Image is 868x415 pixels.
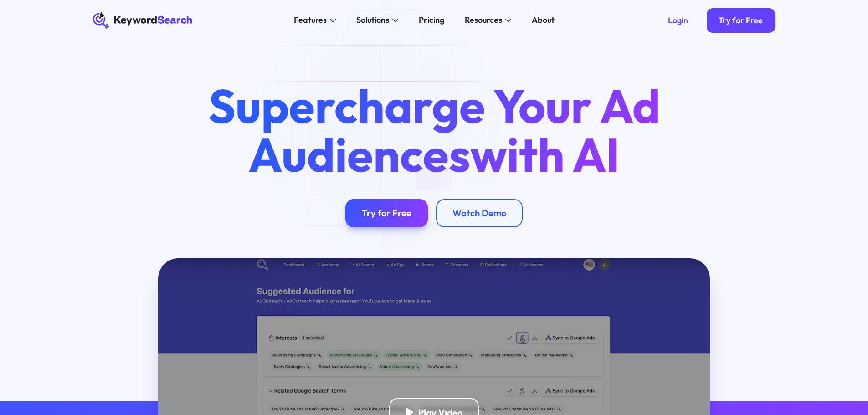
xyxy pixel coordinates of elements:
div: Resources [465,14,502,26]
a: Try for Free [345,199,428,228]
div: Features [294,14,327,26]
div: Watch Demo [452,207,506,219]
div: Solutions [356,14,389,26]
a: Try for Free [707,8,776,33]
div: About [532,14,555,26]
a: Pricing [413,12,451,29]
div: Pricing [419,14,444,26]
div: Try for Free [719,15,763,26]
h1: Supercharge Your Ad Audiences [189,82,679,178]
div: Login [668,15,688,26]
a: About [526,12,561,29]
a: Login [656,8,700,33]
div: Try for Free [362,207,411,219]
span: with AI [470,125,620,184]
